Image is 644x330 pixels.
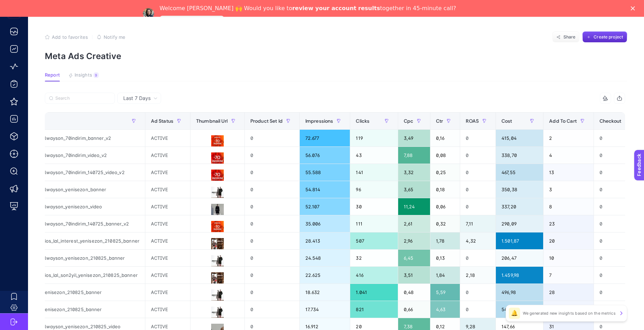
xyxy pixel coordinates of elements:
[594,181,638,198] div: 0
[398,164,430,181] div: 3,32
[196,118,228,124] span: Thumbnail Url
[543,198,594,215] div: 8
[460,164,496,181] div: 0
[543,181,594,198] div: 3
[430,198,460,215] div: 0,06
[5,198,145,215] div: ah_reach_nu_alwayson_yenisezon_video
[350,198,397,215] div: 30
[45,51,627,61] p: Meta Ads Creative
[436,118,443,124] span: Ctr
[143,8,154,19] img: Profile image for Neslihan
[350,147,397,164] div: 43
[75,72,92,78] span: Insights
[145,147,190,164] div: ACTIVE
[356,118,369,124] span: Clicks
[145,232,190,249] div: ACTIVE
[245,198,299,215] div: 0
[245,301,299,318] div: 0
[496,301,543,318] div: 545,89
[430,215,460,232] div: 0,32
[594,147,638,164] div: 0
[543,284,594,301] div: 28
[600,118,621,124] span: Checkout
[430,284,460,301] div: 5,59
[5,147,145,164] div: ah_reach_nu_alwayson_70indirim_video_v2
[496,147,543,164] div: 338,70
[145,130,190,146] div: ACTIVE
[631,6,638,10] div: Close
[250,118,283,124] span: Product Set Id
[496,181,543,198] div: 350,38
[5,284,145,301] div: ah_traffic_nu_yenisezon_210825_banner
[350,215,397,232] div: 111
[496,130,543,146] div: 415,04
[430,232,460,249] div: 1,78
[543,250,594,266] div: 10
[300,250,350,266] div: 24.548
[398,130,430,146] div: 3,49
[292,5,356,12] b: review your account
[496,232,543,249] div: 1.501,87
[430,147,460,164] div: 0,08
[430,267,460,284] div: 1,84
[543,301,594,318] div: 23
[460,181,496,198] div: 0
[496,250,543,266] div: 206,47
[594,284,638,301] div: 0
[45,34,88,40] button: Add to favorites
[245,250,299,266] div: 0
[594,34,623,40] span: Create project
[350,267,397,284] div: 416
[460,215,496,232] div: 7,11
[145,215,190,232] div: ACTIVE
[245,232,299,249] div: 0
[398,215,430,232] div: 2,61
[398,284,430,301] div: 0,48
[594,232,638,249] div: 0
[496,267,543,284] div: 1.459,98
[350,164,397,181] div: 141
[300,164,350,181] div: 55.588
[245,215,299,232] div: 0
[398,301,430,318] div: 0,66
[97,34,125,40] button: Notify me
[5,301,145,318] div: ah_traffic_rm_yenisezon_210825_banner
[543,232,594,249] div: 20
[300,147,350,164] div: 56.076
[145,284,190,301] div: ACTIVE
[350,181,397,198] div: 96
[430,164,460,181] div: 0,25
[4,2,27,8] span: Feedback
[496,164,543,181] div: 467,55
[594,301,638,318] div: 0
[594,215,638,232] div: 0
[430,250,460,266] div: 0,13
[104,34,125,40] span: Notify me
[300,215,350,232] div: 35.006
[5,232,145,249] div: ah_app_install_ios_lal_interest_yenisezon_210825_banner
[5,164,145,181] div: ah_reach_rm_alwayson_70indirim_140725_video_v2
[358,5,380,12] b: results
[430,181,460,198] div: 0,18
[496,284,543,301] div: 496,98
[430,301,460,318] div: 4,63
[594,164,638,181] div: 0
[523,310,616,316] p: We generated new insights based on the metrics
[300,232,350,249] div: 28.413
[460,198,496,215] div: 0
[398,232,430,249] div: 2,96
[5,181,145,198] div: ah_reach_nu_alwayson_yenisezon_banner
[460,130,496,146] div: 0
[145,198,190,215] div: ACTIVE
[543,164,594,181] div: 13
[543,147,594,164] div: 4
[398,267,430,284] div: 3,51
[151,118,173,124] span: Ad Status
[509,308,520,319] div: 🔔
[460,250,496,266] div: 0
[594,267,638,284] div: 0
[594,198,638,215] div: 0
[145,164,190,181] div: ACTIVE
[160,5,456,12] div: Welcome [PERSON_NAME] 🙌 Would you like to together in 45-minute call?
[245,181,299,198] div: 0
